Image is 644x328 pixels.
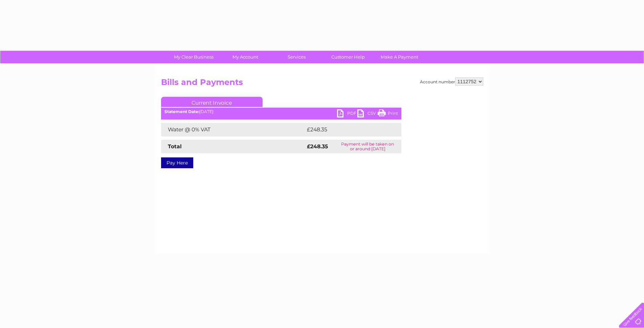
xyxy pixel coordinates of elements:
[161,123,305,136] td: Water @ 0% VAT
[161,97,263,107] a: Current Invoice
[217,51,273,63] a: My Account
[161,157,193,168] a: Pay Here
[357,109,378,119] a: CSV
[372,51,427,63] a: Make A Payment
[161,78,483,90] h2: Bills and Payments
[337,109,357,119] a: PDF
[269,51,325,63] a: Services
[161,109,401,114] div: [DATE]
[166,51,222,63] a: My Clear Business
[164,109,199,114] b: Statement Date:
[305,123,390,136] td: £248.35
[320,51,376,63] a: Customer Help
[378,109,398,119] a: Print
[168,143,182,150] strong: Total
[334,140,401,153] td: Payment will be taken on or around [DATE]
[307,143,328,150] strong: £248.35
[420,78,483,86] div: Account number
